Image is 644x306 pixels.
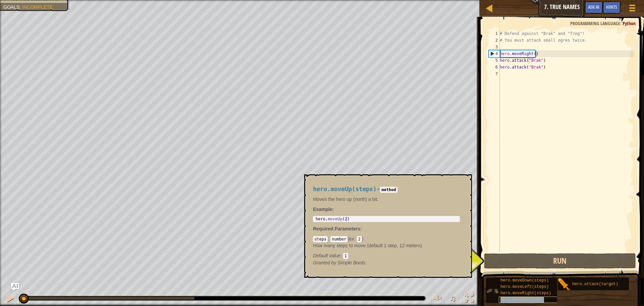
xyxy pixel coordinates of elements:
p: How many steps to move (default 1 step, 12 meters). [313,242,460,249]
span: hero.moveUp(steps) [500,297,544,302]
span: : [328,236,330,242]
div: 2 [489,37,500,44]
button: Adjust volume [431,292,445,306]
span: ex [349,236,354,242]
code: 1 [343,253,348,259]
img: portrait.png [558,278,571,291]
button: Ask AI [585,1,603,14]
span: hero.moveRight(steps) [500,291,551,296]
code: steps [313,236,328,242]
span: : [19,4,22,10]
span: Ask AI [588,4,599,10]
span: hero.attack(target) [572,282,618,287]
button: ♫ [448,292,460,306]
code: 2 [357,236,362,242]
span: Goals [3,4,19,10]
span: Programming language [570,20,620,27]
span: hero.moveDown(steps) [500,278,549,283]
div: 6 [489,64,500,71]
span: : [354,236,357,242]
div: ( ) [313,235,460,259]
code: number [330,236,347,242]
span: Hints [606,4,617,10]
code: method [380,187,397,193]
button: Ctrl + P: Pause [3,292,17,306]
span: Granted by [313,260,337,265]
span: hero.moveUp(steps) [313,186,377,192]
img: portrait.png [486,285,499,297]
span: : [340,253,343,258]
button: Show game menu [624,1,641,17]
span: Example [313,207,332,212]
button: Toggle fullscreen [463,292,476,306]
span: Default value [313,253,340,258]
span: ♫ [449,293,456,303]
em: Simple Boots. [313,260,367,265]
strong: : [313,207,334,212]
button: Run [484,253,636,269]
span: hero.moveLeft(steps) [500,285,549,289]
h4: - [313,186,460,192]
div: 4 [489,50,500,57]
span: : [620,20,623,27]
p: Moves the hero up (north) a bit. [313,196,460,203]
div: 7 [489,71,500,77]
div: 3 [489,44,500,50]
span: Python [623,20,636,27]
span: Required Parameters [313,226,360,231]
div: 1 [489,30,500,37]
span: : [360,226,362,231]
button: Ask AI [11,283,19,291]
div: 5 [489,57,500,64]
span: Incomplete [22,4,53,10]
